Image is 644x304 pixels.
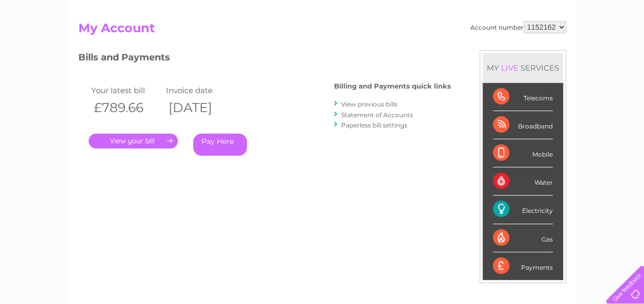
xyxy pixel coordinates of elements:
[89,134,178,148] a: .
[23,27,75,58] img: logo.png
[464,44,483,51] a: Water
[89,83,163,97] td: Your latest bill
[470,21,566,33] div: Account number
[493,139,553,167] div: Mobile
[163,83,238,97] td: Invoice date
[576,44,601,51] a: Contact
[493,224,553,252] div: Gas
[451,5,522,18] a: 0333 014 3131
[489,44,512,51] a: Energy
[89,97,163,118] th: £789.66
[78,50,451,68] h3: Bills and Payments
[493,252,553,280] div: Payments
[341,111,413,119] a: Statement of Accounts
[499,63,521,73] div: LIVE
[493,83,553,111] div: Telecoms
[518,44,549,51] a: Telecoms
[334,82,451,90] h4: Billing and Payments quick links
[341,121,407,129] a: Paperless bill settings
[555,44,570,51] a: Blog
[163,97,238,118] th: [DATE]
[78,21,566,40] h2: My Account
[341,100,398,108] a: View previous bills
[610,44,634,51] a: Log out
[493,167,553,196] div: Water
[493,111,553,139] div: Broadband
[80,6,565,50] div: Clear Business is a trading name of Verastar Limited (registered in [GEOGRAPHIC_DATA] No. 3667643...
[483,53,563,82] div: MY SERVICES
[493,196,553,224] div: Electricity
[193,134,247,156] a: Pay Here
